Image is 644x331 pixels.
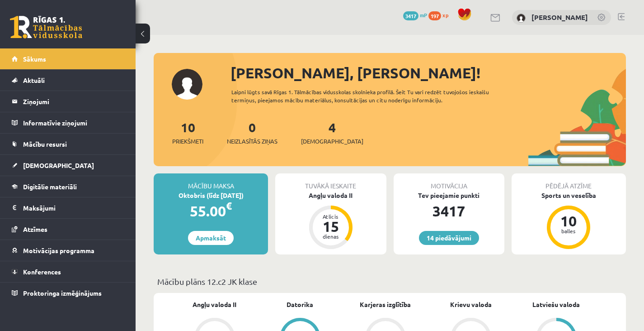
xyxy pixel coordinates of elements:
[23,161,94,169] span: [DEMOGRAPHIC_DATA]
[23,182,77,191] span: Digitālie materiāli
[394,200,504,222] div: 3417
[23,140,67,148] span: Mācību resursi
[154,173,268,191] div: Mācību maksa
[428,11,441,20] span: 197
[23,197,124,218] legend: Maksājumi
[154,200,268,222] div: 55.00
[275,173,386,191] div: Tuvākā ieskaite
[317,219,344,234] div: 15
[403,11,427,19] a: 3417 mP
[12,91,124,112] a: Ziņojumi
[275,191,386,250] a: Angļu valoda II Atlicis 15 dienas
[12,155,124,176] a: [DEMOGRAPHIC_DATA]
[193,300,236,309] a: Angļu valoda II
[301,119,363,146] a: 4[DEMOGRAPHIC_DATA]
[442,11,448,19] span: xp
[428,11,453,19] a: 197 xp
[512,191,626,200] div: Sports un veselība
[12,70,124,91] a: Aktuāli
[12,197,124,218] a: Maksājumi
[10,16,82,38] a: Rīgas 1. Tālmācības vidusskola
[555,214,582,228] div: 10
[172,137,203,146] span: Priekšmeti
[555,228,582,234] div: balles
[23,268,61,276] span: Konferences
[12,176,124,197] a: Digitālie materiāli
[23,225,47,233] span: Atzīmes
[531,13,588,22] a: [PERSON_NAME]
[532,300,580,309] a: Latviešu valoda
[12,219,124,240] a: Atzīmes
[403,11,418,20] span: 3417
[231,88,515,104] div: Laipni lūgts savā Rīgas 1. Tālmācības vidusskolas skolnieka profilā. Šeit Tu vari redzēt tuvojošo...
[317,214,344,219] div: Atlicis
[227,119,277,146] a: 0Neizlasītās ziņas
[23,91,124,112] legend: Ziņojumi
[394,173,504,191] div: Motivācija
[287,300,313,309] a: Datorika
[23,76,45,84] span: Aktuāli
[450,300,492,309] a: Krievu valoda
[12,261,124,282] a: Konferences
[154,191,268,200] div: Oktobris (līdz [DATE])
[23,112,124,133] legend: Informatīvie ziņojumi
[12,240,124,261] a: Motivācijas programma
[157,275,622,288] p: Mācību plāns 12.c2 JK klase
[12,134,124,154] a: Mācību resursi
[512,173,626,191] div: Pēdējā atzīme
[419,231,479,245] a: 14 piedāvājumi
[227,137,277,146] span: Neizlasītās ziņas
[394,191,504,200] div: Tev pieejamie punkti
[23,55,46,63] span: Sākums
[275,191,386,200] div: Angļu valoda II
[226,199,232,212] span: €
[12,112,124,133] a: Informatīvie ziņojumi
[420,11,427,19] span: mP
[23,246,94,254] span: Motivācijas programma
[512,191,626,250] a: Sports un veselība 10 balles
[188,231,234,245] a: Apmaksāt
[23,289,102,297] span: Proktoringa izmēģinājums
[12,283,124,303] a: Proktoringa izmēģinājums
[517,14,526,23] img: Nikoletta Nikolajenko
[12,48,124,69] a: Sākums
[317,234,344,239] div: dienas
[301,137,363,146] span: [DEMOGRAPHIC_DATA]
[172,119,203,146] a: 10Priekšmeti
[230,62,626,84] div: [PERSON_NAME], [PERSON_NAME]!
[360,300,411,309] a: Karjeras izglītība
